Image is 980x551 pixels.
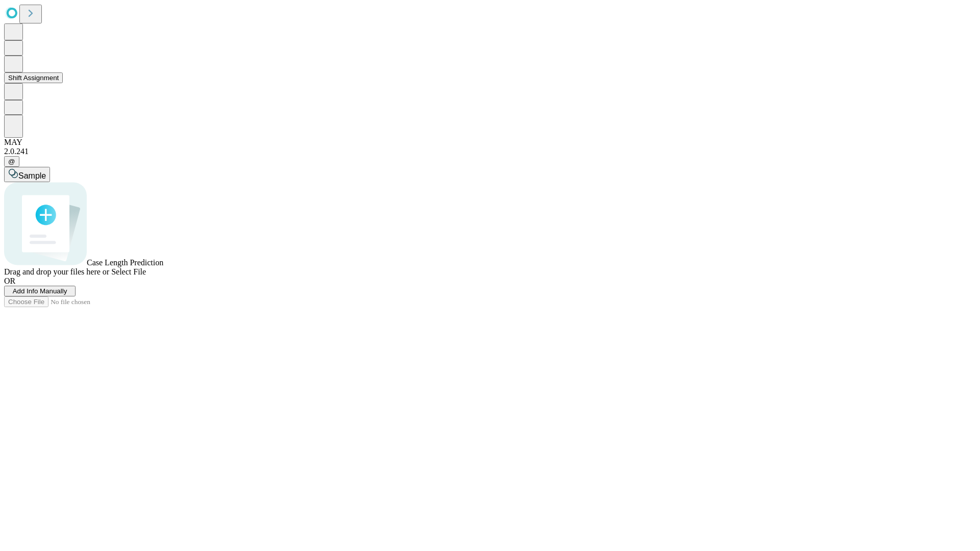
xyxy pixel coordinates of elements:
[8,158,15,165] span: @
[4,147,976,156] div: 2.0.241
[87,258,163,267] span: Case Length Prediction
[4,156,19,167] button: @
[4,286,76,296] button: Add Info Manually
[4,72,63,83] button: Shift Assignment
[4,138,976,147] div: MAY
[4,167,50,182] button: Sample
[4,267,109,276] span: Drag and drop your files here or
[111,267,146,276] span: Select File
[13,287,67,295] span: Add Info Manually
[18,171,46,180] span: Sample
[4,277,15,285] span: OR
